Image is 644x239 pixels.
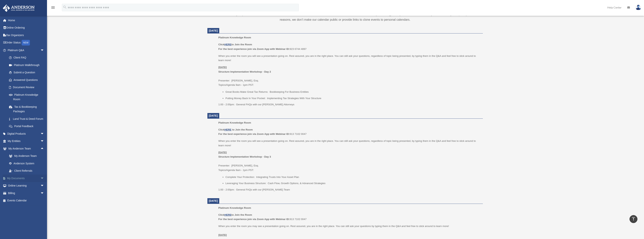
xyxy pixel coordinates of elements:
[3,145,50,152] a: My Anderson Teamarrow_drop_up
[2,5,36,12] img: Anderson Advisors Platinum Portal
[636,5,641,10] img: User Pic
[3,39,50,47] a: Order StatusNEW
[3,17,50,24] a: Home
[5,152,50,160] a: My Anderson Team
[63,5,67,9] i: search
[5,103,50,115] a: Tax & Bookkeeping Packages
[224,128,231,131] a: HERE
[51,7,55,10] a: menu
[218,139,480,148] p: When you enter the room you will see a presentation going on. Rest assured, you are in the right ...
[218,218,290,221] b: For the best experience join via Zoom App with Webinar ID:
[218,133,290,135] b: For the best experience join via Zoom App with Webinar ID:
[225,96,480,101] li: Putting Money Back In Your Pocket: Implementing Tax Strategies With Your Structure
[218,43,252,46] b: Click to Join the Room
[5,123,50,130] a: Portal Feedback
[218,213,252,216] b: Click to Join the Room
[218,213,480,222] p: 913 7102 0047
[225,175,480,179] li: Complete Your Protection: Integrating Trusts Into Your Asset Plan
[218,48,290,50] b: For the best experience join via Zoom App with Webinar ID:
[218,42,480,51] p: 923 6744 4897
[40,130,48,138] span: arrow_drop_down
[232,128,253,131] b: to Join the Room
[5,91,48,103] a: Platinum Knowledge Room
[218,224,480,237] p: When you enter the room you may see a presentation going on. Rest assured, you are in the right p...
[218,206,251,209] span: Platinum Knowledge Room
[3,24,50,32] a: Online Ordering
[3,175,50,182] a: My Documentsarrow_drop_down
[22,40,30,46] div: NEW
[40,137,48,145] span: arrow_drop_down
[40,189,48,197] span: arrow_drop_down
[218,234,227,236] u: [DATE]
[5,167,50,175] a: Client Referrals
[3,182,50,190] a: Online Learningarrow_drop_down
[218,150,480,172] p: Presenter: [PERSON_NAME], Esq. Topics/Agenda 9am - 1pm PST:
[224,213,231,216] a: HERE
[218,127,480,136] p: 913 7102 0047
[3,189,50,197] a: Billingarrow_drop_down
[5,76,50,84] a: Answered Questions
[40,46,48,54] span: arrow_drop_down
[5,160,50,167] a: Anderson System
[225,90,480,94] li: Great Books Make Great Tax Returns: Bookkeeping For Business Entities
[218,102,480,107] p: 1:00 - 2:00pm: General FAQs with our [PERSON_NAME] Attorneys
[40,175,48,182] span: arrow_drop_down
[630,215,637,223] a: vertical_align_top
[218,187,480,192] p: 1:00 - 2:00pm: General FAQs with our [PERSON_NAME] Team
[209,29,218,32] span: [DATE]
[224,43,231,46] a: HERE
[3,31,50,39] a: Tax Organizers
[218,54,480,63] p: When you enter the room you will see a presentation going on. Rest assured, you are in the right ...
[218,65,480,87] p: Presenter: [PERSON_NAME], Esq. Topics/Agenda 9am - 1pm PST:
[218,36,251,39] span: Platinum Knowledge Room
[209,114,218,117] span: [DATE]
[218,128,232,131] b: Click
[250,13,251,16] strong: .
[40,182,48,190] span: arrow_drop_down
[218,121,251,124] span: Platinum Knowledge Room
[5,69,50,76] a: Submit a Question
[209,8,480,16] strong: *This room is being hosted on Zoom. You will be required to log in to your personal Zoom account ...
[5,84,50,91] a: Document Review
[218,70,271,73] b: Structure Implementation Workshop - Day 2
[209,199,218,202] span: [DATE]
[5,54,50,61] a: Client FAQ
[218,151,227,154] u: [DATE]
[218,155,271,158] b: Structure Implementation Workshop - Day 3
[218,66,227,69] u: [DATE]
[5,115,50,123] a: Land Trust & Deed Forum
[3,46,50,54] a: Platinum Q&Aarrow_drop_down
[5,61,50,69] a: Platinum Walkthrough
[3,197,50,204] a: Events Calendar
[51,5,55,10] i: menu
[244,13,250,16] a: here
[225,181,480,186] li: Leveraging Your Business Structure: Cash Flow, Growth Options, & Advanced Strategies
[40,145,48,153] span: arrow_drop_up
[631,217,636,221] i: vertical_align_top
[3,130,50,137] a: Digital Productsarrow_drop_down
[3,137,50,145] a: My Entitiesarrow_drop_down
